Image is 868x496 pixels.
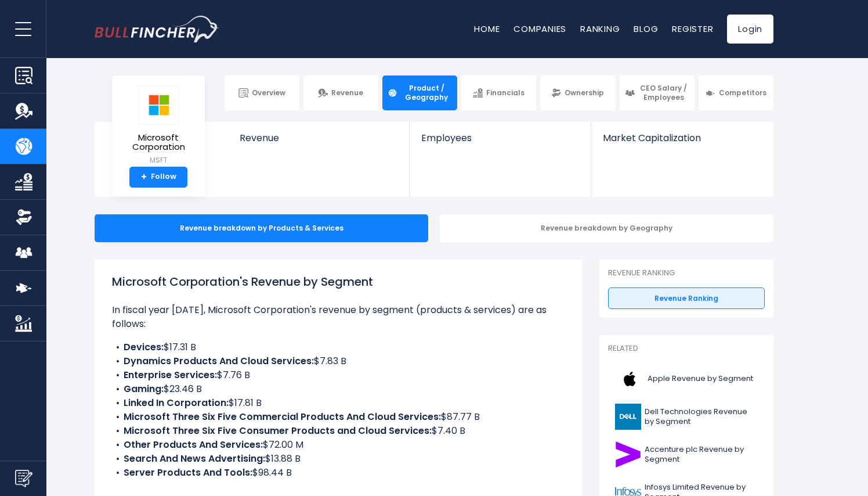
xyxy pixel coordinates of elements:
[15,209,32,226] img: Ownership
[112,466,565,480] li: $98.44 B
[112,368,565,382] li: $7.76 B
[608,268,765,278] p: Revenue Ranking
[112,303,565,331] p: In fiscal year [DATE], Microsoft Corporation's revenue by segment (products & services) are as fo...
[95,16,219,42] img: bullfincher logo
[603,132,761,143] span: Market Capitalization
[124,466,252,479] b: Server Products And Tools:
[410,122,590,163] a: Employees
[608,439,765,470] a: Accenture plc Revenue by Segment
[303,76,378,110] a: Revenue
[382,76,457,110] a: Product / Geography
[645,445,758,465] span: Accenture plc Revenue by Segment
[121,155,196,166] small: MSFT
[634,23,658,35] a: Blog
[608,363,765,395] a: Apple Revenue by Segment
[228,122,410,163] a: Revenue
[620,76,695,110] a: CEO Salary / Employees
[112,273,565,290] h1: Microsoft Corporation's Revenue by Segment
[121,133,196,152] span: Microsoft Corporation
[421,132,578,143] span: Employees
[727,15,773,44] a: Login
[124,340,164,354] b: Devices:
[112,410,565,424] li: $87.77 B
[540,76,615,110] a: Ownership
[513,23,566,35] a: Companies
[124,438,263,451] b: Other Products And Services:
[124,396,229,409] b: Linked In Corporation:
[124,368,217,382] b: Enterprise Services:
[112,452,565,466] li: $13.88 B
[112,438,565,452] li: $72.00 M
[608,401,765,433] a: Dell Technologies Revenue by Segment
[124,424,432,437] b: Microsoft Three Six Five Consumer Products and Cloud Services:
[608,287,765,310] a: Revenue Ranking
[672,23,713,35] a: Register
[112,424,565,438] li: $7.40 B
[112,396,565,410] li: $17.81 B
[124,382,164,396] b: Gaming:
[565,88,604,98] span: Ownership
[124,452,265,465] b: Search And News Advertising:
[252,88,285,98] span: Overview
[112,340,565,354] li: $17.31 B
[225,76,299,110] a: Overview
[474,23,500,35] a: Home
[95,16,219,42] a: Go to homepage
[112,354,565,368] li: $7.83 B
[591,122,772,163] a: Market Capitalization
[240,132,398,143] span: Revenue
[615,366,644,392] img: AAPL logo
[699,76,773,110] a: Competitors
[401,84,452,102] span: Product / Geography
[615,441,641,468] img: ACN logo
[615,404,641,430] img: DELL logo
[124,354,314,368] b: Dynamics Products And Cloud Services:
[719,88,766,98] span: Competitors
[645,407,758,427] span: Dell Technologies Revenue by Segment
[648,374,753,384] span: Apple Revenue by Segment
[440,214,773,242] div: Revenue breakdown by Geography
[141,172,147,182] strong: +
[638,84,689,102] span: CEO Salary / Employees
[331,88,363,98] span: Revenue
[608,344,765,354] p: Related
[124,410,441,423] b: Microsoft Three Six Five Commercial Products And Cloud Services:
[486,88,525,98] span: Financials
[121,85,196,167] a: Microsoft Corporation MSFT
[112,382,565,396] li: $23.46 B
[461,76,536,110] a: Financials
[580,23,620,35] a: Ranking
[129,167,187,188] a: +Follow
[95,214,428,242] div: Revenue breakdown by Products & Services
